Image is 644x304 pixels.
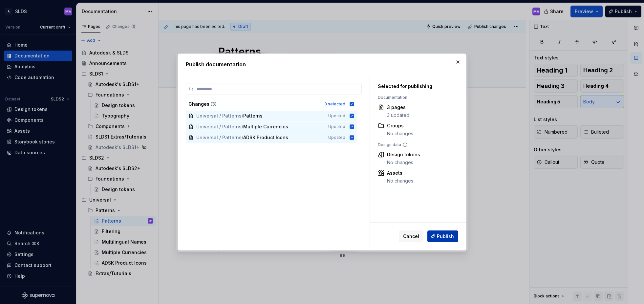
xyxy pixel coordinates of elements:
span: ( 3 ) [210,101,217,107]
span: / [242,123,243,130]
span: / [242,113,243,119]
div: Groups [387,122,413,129]
span: Cancel [403,233,419,240]
span: ADSK Product Icons [243,134,288,141]
div: Design data [378,142,455,147]
span: Universal / Patterns [196,123,242,130]
span: Patterns [243,113,263,119]
span: Updated [328,124,345,129]
div: No changes [387,178,413,184]
div: Design tokens [387,151,420,158]
span: / [242,134,243,141]
div: Assets [387,170,413,176]
div: 3 selected [324,101,345,107]
div: 3 updated [387,112,409,119]
div: No changes [387,159,420,166]
span: Publish [437,233,454,240]
div: Changes [188,101,320,107]
span: Updated [328,135,345,140]
div: Selected for publishing [378,83,455,90]
span: Universal / Patterns [196,134,242,141]
span: Universal / Patterns [196,113,242,119]
button: Publish [427,230,458,242]
button: Cancel [399,230,423,242]
div: 3 pages [387,104,409,111]
span: Multiple Currencies [243,123,288,130]
div: No changes [387,130,413,137]
div: Documentation [378,95,455,100]
span: Updated [328,113,345,119]
h2: Publish documentation [186,60,458,68]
